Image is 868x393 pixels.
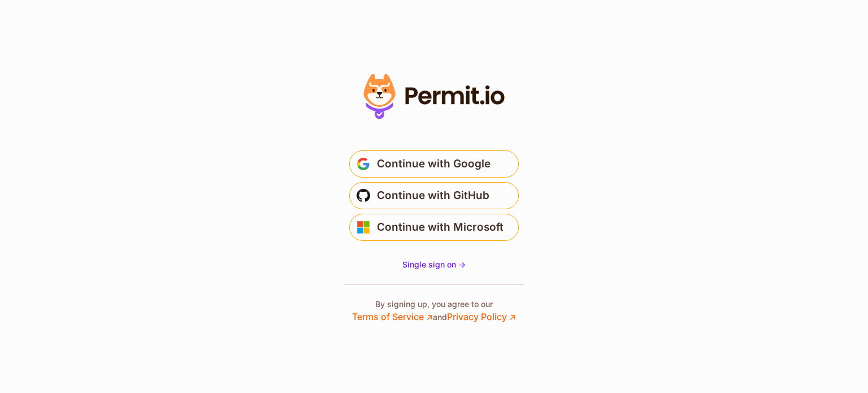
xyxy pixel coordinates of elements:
span: Continue with Google [377,155,491,173]
a: Privacy Policy ↗ [447,311,516,322]
span: Single sign on -> [402,260,466,269]
button: Continue with GitHub [349,182,519,209]
span: Continue with GitHub [377,187,489,205]
p: By signing up, you agree to our and [352,299,516,323]
span: Continue with Microsoft [377,218,504,236]
a: Terms of Service ↗ [352,311,433,322]
a: Single sign on -> [402,259,466,270]
button: Continue with Microsoft [349,214,519,241]
button: Continue with Google [349,150,519,178]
